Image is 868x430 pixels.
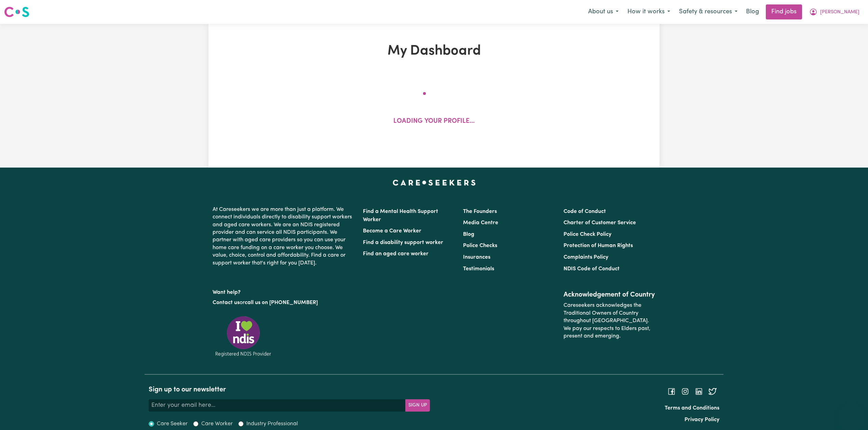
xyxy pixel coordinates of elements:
button: How it works [623,5,675,19]
a: Media Centre [463,220,498,226]
a: Follow Careseekers on Facebook [667,389,676,394]
a: Find jobs [766,4,802,19]
h1: My Dashboard [288,43,580,59]
input: Enter your email here... [149,399,406,412]
a: Follow Careseekers on Twitter [708,389,717,394]
a: Charter of Customer Service [564,220,636,226]
a: Follow Careseekers on LinkedIn [695,389,703,394]
p: or [213,296,355,309]
a: Privacy Policy [684,417,719,422]
p: Loading your profile... [393,117,475,127]
p: At Careseekers we are more than just a platform. We connect individuals directly to disability su... [213,203,355,270]
a: Careseekers logo [4,4,29,20]
label: Care Seeker [157,420,188,428]
a: Insurances [463,255,490,260]
label: Industry Professional [246,420,298,428]
a: Testimonials [463,266,494,272]
a: Complaints Policy [564,255,608,260]
a: Contact us [213,300,240,305]
a: Find a disability support worker [363,240,443,245]
img: Careseekers logo [4,6,29,18]
a: Police Check Policy [564,232,611,237]
a: Follow Careseekers on Instagram [681,389,689,394]
a: Careseekers home page [393,180,476,185]
a: call us on [PHONE_NUMBER] [245,300,318,305]
a: Protection of Human Rights [564,243,633,248]
h2: Acknowledgement of Country [564,291,655,299]
a: Blog [463,232,474,237]
img: Registered NDIS provider [213,315,274,358]
a: The Founders [463,209,497,214]
p: Careseekers acknowledges the Traditional Owners of Country throughout [GEOGRAPHIC_DATA]. We pay o... [564,299,655,343]
a: Blog [742,4,763,19]
button: Subscribe [405,399,430,412]
button: My Account [805,5,864,19]
iframe: Button to launch messaging window [841,403,863,425]
a: Find a Mental Health Support Worker [363,209,438,223]
a: Find an aged care worker [363,251,429,257]
a: Police Checks [463,243,497,248]
a: NDIS Code of Conduct [564,266,620,272]
a: Become a Care Worker [363,228,421,234]
p: Want help? [213,286,355,296]
a: Terms and Conditions [665,405,719,411]
h2: Sign up to our newsletter [149,386,430,394]
button: Safety & resources [675,5,742,19]
span: [PERSON_NAME] [820,9,859,16]
button: About us [584,5,623,19]
label: Care Worker [201,420,233,428]
a: Code of Conduct [564,209,606,214]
